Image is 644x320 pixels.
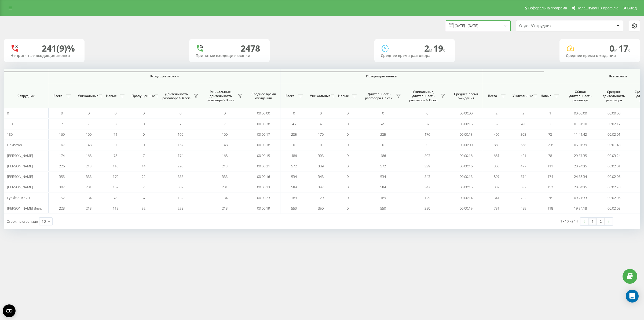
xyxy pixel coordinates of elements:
td: 00:00:00 [597,108,631,118]
span: 2 [496,111,497,116]
span: 168 [222,153,228,158]
span: 78 [548,195,552,200]
td: 24:38:34 [563,171,597,182]
span: 550 [291,206,297,211]
span: Новые [105,94,118,98]
span: 174 [59,153,65,158]
span: [PERSON_NAME] [7,174,33,179]
td: 00:00:00 [449,140,483,150]
span: 235 [380,132,386,137]
span: Реферальна програма [528,6,567,10]
span: 129 [318,195,324,200]
span: 333 [86,174,92,179]
span: 0 [347,132,349,137]
span: м [429,47,433,53]
span: 19 [433,42,445,54]
td: 00:00:17 [247,129,280,140]
td: 01:31:10 [563,118,597,129]
div: Принятые входящие звонки [196,53,263,58]
span: c [443,47,445,53]
span: 189 [291,195,297,200]
span: 170 [113,174,118,179]
td: 00:00:38 [247,118,280,129]
span: [PERSON_NAME] [7,153,33,158]
span: 45 [292,121,296,126]
span: 486 [291,153,297,158]
span: 7 [61,121,63,126]
span: 78 [548,153,552,158]
span: 281 [86,185,92,189]
div: Open Intercom Messenger [626,290,639,303]
span: 668 [521,142,526,147]
span: 1 [549,111,551,116]
span: 0 [347,206,349,211]
td: 00:00:15 [449,129,483,140]
span: 228 [178,206,183,211]
span: 32 [142,206,145,211]
span: 499 [521,206,526,211]
span: 218 [86,206,92,211]
span: 897 [494,174,499,179]
a: 1 [588,218,597,225]
span: 226 [178,164,183,168]
span: 574 [521,174,526,179]
span: 169 [59,132,65,137]
span: 118 [547,206,553,211]
td: 29:57:35 [563,150,597,161]
td: 00:00:14 [449,193,483,203]
span: 235 [291,132,297,137]
span: 2 [522,111,524,116]
td: 20:24:35 [563,161,597,171]
td: 11:41:42 [563,129,597,140]
span: Вихід [627,6,637,10]
span: 167 [178,142,183,147]
span: 339 [425,164,430,168]
td: 00:00:13 [247,182,280,192]
span: 572 [380,164,386,168]
span: 152 [59,195,65,200]
span: 168 [86,153,92,158]
div: 241 (9)% [42,43,75,53]
span: 176 [425,132,430,137]
td: 00:02:20 [597,182,631,192]
span: 111 [547,164,553,168]
span: 43 [521,121,525,126]
span: 534 [291,174,297,179]
span: 7 [224,121,226,126]
span: 339 [318,164,324,168]
span: 174 [547,174,553,179]
td: 00:00:15 [449,171,483,182]
span: 800 [494,164,499,168]
div: Отдел/Сотрудник [519,24,583,28]
span: 572 [291,164,297,168]
span: 887 [494,185,499,189]
span: 550 [380,206,386,211]
span: 298 [547,142,553,147]
span: Уникальные, длительность разговора > Х сек. [205,90,236,102]
span: 152 [547,185,553,189]
span: 134 [222,195,228,200]
a: 2 [597,218,605,225]
div: Среднее время разговора [381,53,448,58]
span: 17 [619,42,630,54]
span: 486 [380,153,386,158]
span: c [628,47,630,53]
span: 333 [222,174,228,179]
td: 00:03:24 [597,150,631,161]
span: 45 [381,121,385,126]
span: 281 [222,185,228,189]
div: 10 [42,219,46,224]
span: 303 [318,153,324,158]
span: 302 [59,185,65,189]
span: 477 [521,164,526,168]
span: 781 [494,206,499,211]
td: 00:00:15 [247,150,280,161]
td: 28:04:35 [563,182,597,192]
span: 0 [61,111,63,116]
div: Среднее время ожидания [566,53,634,58]
td: 00:02:01 [597,161,631,171]
span: 0 [88,111,90,116]
span: 0 [347,153,349,158]
span: 0 [347,185,349,189]
span: 0 [115,111,116,116]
